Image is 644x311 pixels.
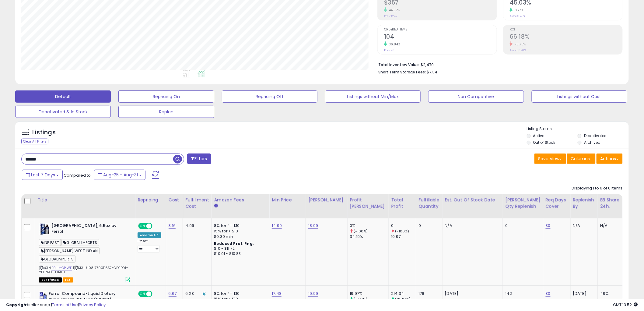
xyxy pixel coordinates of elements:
b: Short Term Storage Fees: [378,69,426,75]
div: 49% [600,291,621,296]
span: Ordered Items [384,28,497,31]
button: Default [15,90,111,103]
span: GLOBALIMPORTS [39,256,75,263]
div: $10.01 - $10.83 [214,251,264,256]
button: Actions [597,154,623,164]
div: 0 [391,223,416,228]
div: 0 [506,223,538,228]
a: 14.99 [272,223,282,229]
label: Archived [584,140,600,145]
div: 0% [350,223,389,228]
a: Terms of Use [52,302,78,308]
button: Replen [118,106,214,118]
div: 214.34 [391,291,416,296]
div: Fulfillment Cost [185,197,209,210]
button: Listings without Cost [532,90,627,103]
div: 0 [419,223,438,228]
div: Profit [PERSON_NAME] [350,197,386,210]
b: Total Inventory Value: [378,62,420,67]
div: [PERSON_NAME] Qty Replenish [506,197,541,210]
div: 4.99 [185,223,207,228]
div: 178 [419,291,438,296]
small: Prev: $247 [384,14,397,18]
a: 3.16 [169,223,176,229]
div: Min Price [272,197,303,203]
span: INP EAST [39,239,61,246]
span: FBA [63,277,73,283]
button: Repricing On [118,90,214,103]
p: Listing States: [527,126,629,132]
span: All listings that are currently out of stock and unavailable for purchase on Amazon [39,277,62,283]
div: Fulfillable Quantity [419,197,440,210]
a: 18.99 [308,223,318,229]
span: Aug-25 - Aug-31 [103,172,138,178]
div: Est. Out Of Stock Date [445,197,500,203]
div: Replenish By [573,197,595,210]
div: 6.23 [185,291,207,296]
small: 36.84% [387,42,401,47]
small: (-100%) [395,229,409,234]
small: Prev: 41.40% [510,14,525,18]
button: Non Competitive [428,90,524,103]
span: Compared to: [64,172,92,178]
div: [PERSON_NAME] [308,197,345,203]
span: 2025-09-8 13:52 GMT [613,302,638,308]
span: | SKU: U081779011657-CDEPOT-2FERROL-FBA1-1 [39,265,128,274]
div: Title [37,197,132,203]
button: Repricing Off [222,90,317,103]
h2: 66.18% [510,33,622,41]
button: Last 7 Days [22,170,63,180]
a: 30 [546,291,551,297]
img: 51bj2PE2ckL._SL40_.jpg [39,223,50,235]
span: Last 7 Days [31,172,55,178]
div: 8% for <= $10 [214,223,264,228]
a: 17.48 [272,291,282,297]
small: (-100%) [354,229,368,234]
small: 8.77% [513,8,523,12]
b: [GEOGRAPHIC_DATA], 6.5oz by Ferrol [51,223,125,236]
small: Prev: 66.70% [510,48,526,52]
div: [DATE] [573,291,593,296]
a: B01LMOP1WE [51,265,72,270]
div: Amazon AI * [138,232,161,238]
div: 8% for <= $10 [214,291,264,296]
div: Cost [169,197,180,203]
div: Amazon Fees [214,197,267,203]
small: 44.97% [387,8,400,12]
span: [PERSON_NAME] WEST INDIAN [39,247,100,254]
div: Displaying 1 to 6 of 6 items [572,186,623,191]
img: 41bK7eDMLBL._SL40_.jpg [39,291,47,303]
span: $7.34 [427,69,437,75]
span: Columns [571,156,590,162]
div: Req Days Cover [546,197,568,210]
div: 19.97% [350,291,389,296]
div: Preset: [138,239,161,253]
div: 15% for > $10 [214,228,264,234]
div: 34.19% [350,234,389,239]
div: BB Share 24h. [600,197,623,210]
div: ASIN: [39,223,130,282]
div: 10.97 [391,234,416,239]
a: 30 [546,223,551,229]
label: Active [533,133,544,138]
strong: Copyright [6,302,28,308]
li: $2,470 [378,61,618,68]
div: seller snap | | [6,302,106,308]
div: Total Profit [391,197,414,210]
h2: 104 [384,33,497,41]
span: OFF [152,224,161,229]
span: ROI [510,28,622,31]
span: ON [139,292,146,297]
label: Out of Stock [533,140,555,145]
span: ON [139,224,146,229]
b: Ferrol Compound-Liquid Dietary Supplement 16.9 fl oz (500ml) [49,291,123,304]
div: 142 [506,291,538,296]
div: N/A [573,223,593,228]
small: Amazon Fees. [214,203,218,209]
div: Repricing [138,197,163,203]
p: [DATE] [445,291,498,296]
b: Reduced Prof. Rng. [214,241,254,246]
div: $10 - $11.72 [214,246,264,251]
button: Filters [187,154,211,164]
th: Please note that this number is a calculation based on your required days of coverage and your ve... [503,194,543,218]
